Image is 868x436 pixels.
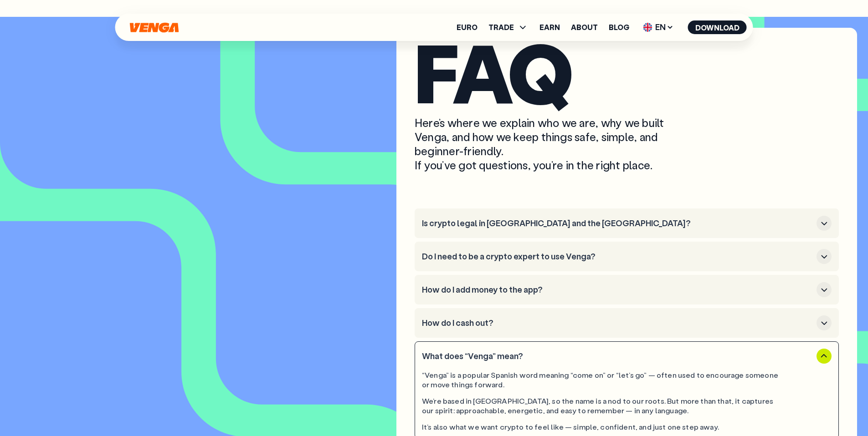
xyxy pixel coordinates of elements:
button: What does “Venga” mean? [422,349,832,364]
a: About [571,24,598,31]
h3: Do I need to be a crypto expert to use Venga? [422,252,813,262]
a: Earn [539,24,560,31]
span: TRADE [488,22,529,33]
a: Blog [609,24,629,31]
img: flag-uk [643,23,652,32]
h2: FAQ [415,37,839,106]
button: Download [688,20,747,34]
a: Euro [457,24,478,31]
svg: Home [129,22,180,33]
span: EN [640,20,677,35]
h3: Is crypto legal in [GEOGRAPHIC_DATA] and the [GEOGRAPHIC_DATA]? [422,218,813,228]
div: “Venga” is a popular Spanish word meaning “come on” or “let’s go” — often used to encourage someo... [422,370,780,390]
h3: What does “Venga” mean? [422,351,813,361]
div: We’re based in [GEOGRAPHIC_DATA], so the name is a nod to our roots. But more than that, it captu... [422,396,780,416]
button: Do I need to be a crypto expert to use Venga? [422,249,832,264]
h3: How do I add money to the app? [422,285,813,295]
button: How do I cash out? [422,315,832,330]
div: It’s also what we want crypto to feel like — simple, confident, and just one step away. [422,422,780,432]
button: How do I add money to the app? [422,282,832,297]
button: Is crypto legal in [GEOGRAPHIC_DATA] and the [GEOGRAPHIC_DATA]? [422,216,832,231]
p: Here’s where we explain who we are, why we built Venga, and how we keep things safe, simple, and ... [415,116,693,172]
span: TRADE [488,24,514,31]
h3: How do I cash out? [422,318,813,328]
